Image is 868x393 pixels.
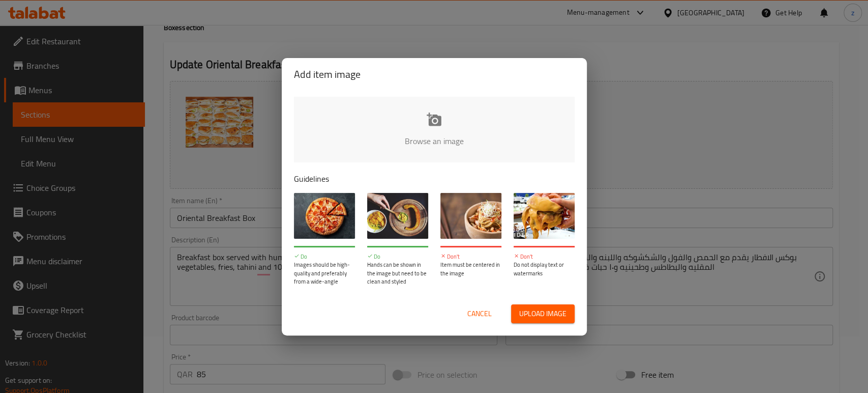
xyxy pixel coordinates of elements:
[440,193,501,239] img: guide-img-3@3x.jpg
[511,304,575,323] button: Upload image
[519,307,566,320] span: Upload image
[294,261,355,286] p: Images should be high-quality and preferably from a wide-angle
[467,307,492,320] span: Cancel
[463,304,496,323] button: Cancel
[440,252,501,261] p: Don't
[514,261,575,277] p: Do not display text or watermarks
[367,252,428,261] p: Do
[294,193,355,239] img: guide-img-1@3x.jpg
[294,66,575,82] h2: Add item image
[440,261,501,277] p: Item must be centered in the image
[367,261,428,286] p: Hands can be shown in the image but need to be clean and styled
[294,252,355,261] p: Do
[367,193,428,239] img: guide-img-2@3x.jpg
[514,193,575,239] img: guide-img-4@3x.jpg
[514,252,575,261] p: Don't
[294,173,575,185] p: Guidelines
